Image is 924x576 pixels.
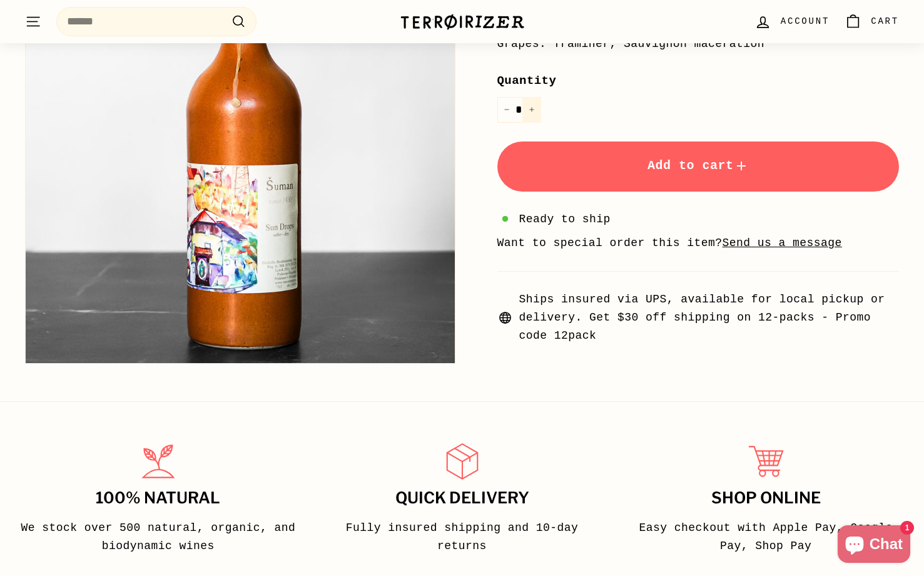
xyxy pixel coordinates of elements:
[324,490,601,507] h3: Quick delivery
[837,3,906,40] a: Cart
[834,525,914,566] inbox-online-store-chat: Shopify online store chat
[781,14,830,28] span: Account
[519,210,611,229] span: Ready to ship
[627,490,904,507] h3: Shop Online
[497,141,900,192] button: Add to cart
[20,519,297,555] p: We stock over 500 natural, organic, and biodynamic wines
[723,237,842,249] a: Send us a message
[20,490,297,507] h3: 100% Natural
[324,519,601,555] p: Fully insured shipping and 10-day returns
[497,35,900,53] div: Grapes: Traminer, Sauvignon maceration
[497,97,541,123] input: quantity
[871,14,899,28] span: Cart
[497,71,900,90] label: Quantity
[522,97,541,123] button: Increase item quantity by one
[497,97,516,123] button: Reduce item quantity by one
[519,291,900,344] span: Ships insured via UPS, available for local pickup or delivery. Get $30 off shipping on 12-packs -...
[627,519,904,555] p: Easy checkout with Apple Pay, Google Pay, Shop Pay
[647,158,749,173] span: Add to cart
[497,234,900,252] li: Want to special order this item?
[747,3,837,40] a: Account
